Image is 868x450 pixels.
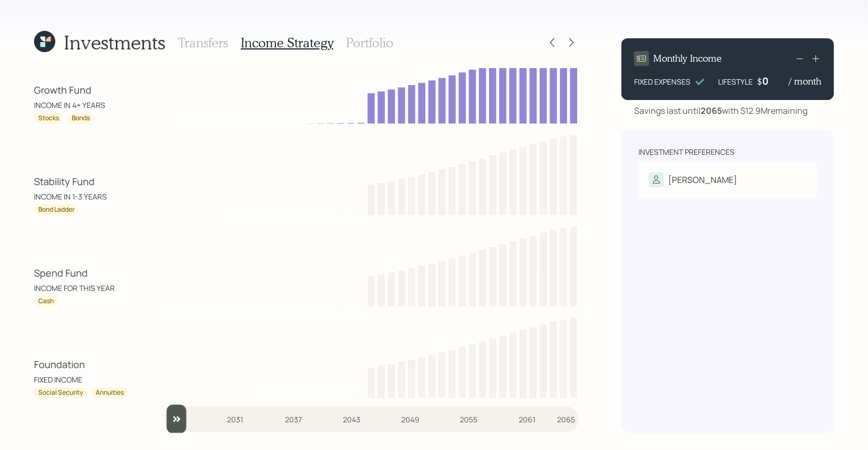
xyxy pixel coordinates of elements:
[668,173,737,186] div: [PERSON_NAME]
[653,53,722,64] h4: Monthly Income
[701,105,722,116] b: 2065
[34,374,82,385] div: FIXED INCOME
[34,191,107,202] div: INCOME IN 1-3 YEARS
[178,35,228,51] h3: Transfers
[638,147,735,157] div: Investment Preferences
[634,104,807,117] div: Savings last until with $12.9M remaining
[34,266,88,280] div: Spend Fund
[38,205,74,214] div: Bond Ladder
[789,76,821,87] h4: / month
[64,31,165,54] h1: Investments
[38,297,54,306] div: Cash
[718,76,753,87] div: LIFESTYLE
[634,76,690,87] div: FIXED EXPENSES
[762,74,789,87] div: 0
[34,357,85,372] div: Foundation
[34,282,115,294] div: INCOME FOR THIS YEAR
[38,114,59,123] div: Stocks
[34,83,91,97] div: Growth Fund
[34,99,105,111] div: INCOME IN 4+ YEARS
[96,388,124,397] div: Annuities
[72,114,90,123] div: Bonds
[38,388,83,397] div: Social Security
[241,35,333,51] h3: Income Strategy
[34,174,95,189] div: Stability Fund
[757,76,762,87] h4: $
[346,35,393,51] h3: Portfolio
